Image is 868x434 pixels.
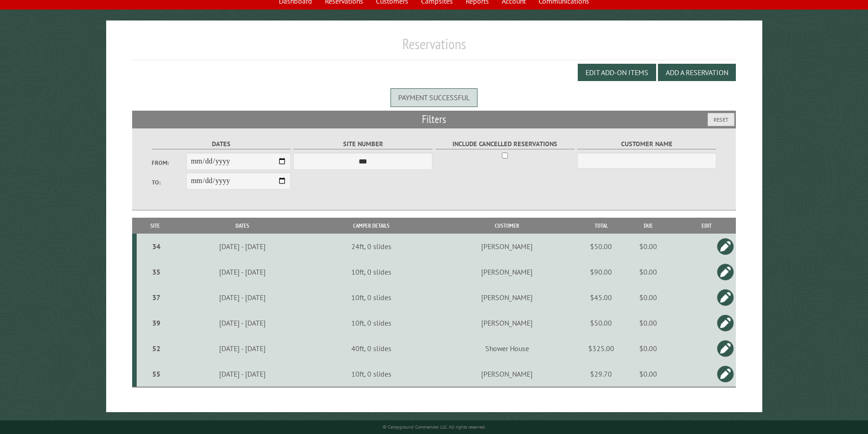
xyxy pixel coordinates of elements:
[583,310,619,336] td: $50.00
[431,361,583,387] td: [PERSON_NAME]
[311,310,431,336] td: 10ft, 0 slides
[431,259,583,285] td: [PERSON_NAME]
[436,139,575,149] label: Include Cancelled Reservations
[619,336,677,361] td: $0.00
[137,218,174,234] th: Site
[140,369,172,378] div: 55
[708,113,734,126] button: Reset
[619,259,677,285] td: $0.00
[577,139,716,149] label: Customer Name
[619,361,677,387] td: $0.00
[132,35,736,60] h1: Reservations
[383,424,486,430] small: © Campground Commander LLC. All rights reserved.
[583,336,619,361] td: $325.00
[175,242,310,251] div: [DATE] - [DATE]
[175,267,310,276] div: [DATE] - [DATE]
[174,218,311,234] th: Dates
[311,336,431,361] td: 40ft, 0 slides
[175,344,310,353] div: [DATE] - [DATE]
[619,285,677,310] td: $0.00
[175,369,310,378] div: [DATE] - [DATE]
[293,139,432,149] label: Site Number
[619,234,677,259] td: $0.00
[578,64,656,81] button: Edit Add-on Items
[677,218,736,234] th: Edit
[311,218,431,234] th: Camper Details
[619,310,677,336] td: $0.00
[583,361,619,387] td: $29.70
[132,111,736,128] h2: Filters
[152,139,291,149] label: Dates
[311,361,431,387] td: 10ft, 0 slides
[431,234,583,259] td: [PERSON_NAME]
[583,285,619,310] td: $45.00
[140,318,172,327] div: 39
[140,344,172,353] div: 52
[311,285,431,310] td: 10ft, 0 slides
[619,218,677,234] th: Due
[140,293,172,302] div: 37
[311,259,431,285] td: 10ft, 0 slides
[431,310,583,336] td: [PERSON_NAME]
[152,178,186,187] label: To:
[140,242,172,251] div: 34
[431,285,583,310] td: [PERSON_NAME]
[431,218,583,234] th: Customer
[583,218,619,234] th: Total
[583,259,619,285] td: $90.00
[431,336,583,361] td: Shower House
[175,318,310,327] div: [DATE] - [DATE]
[152,158,186,167] label: From:
[311,234,431,259] td: 24ft, 0 slides
[175,293,310,302] div: [DATE] - [DATE]
[583,234,619,259] td: $50.00
[658,64,736,81] button: Add a Reservation
[140,267,172,276] div: 35
[390,88,478,107] div: Payment successful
